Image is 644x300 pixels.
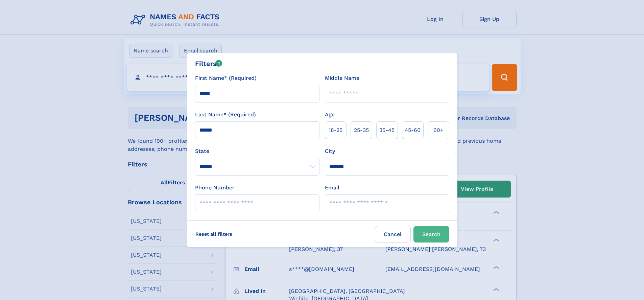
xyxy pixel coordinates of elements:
[375,226,411,243] label: Cancel
[195,59,222,69] div: Filters
[195,74,257,82] label: First Name* (Required)
[325,74,359,82] label: Middle Name
[405,126,421,134] span: 45‑60
[195,184,235,192] label: Phone Number
[195,111,256,119] label: Last Name* (Required)
[325,184,339,192] label: Email
[354,126,369,134] span: 25‑35
[191,226,237,242] label: Reset all filters
[413,226,449,243] button: Search
[195,147,319,155] label: State
[379,126,395,134] span: 35‑45
[325,111,335,119] label: Age
[329,126,342,134] span: 18‑25
[325,147,335,155] label: City
[433,126,444,134] span: 60+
